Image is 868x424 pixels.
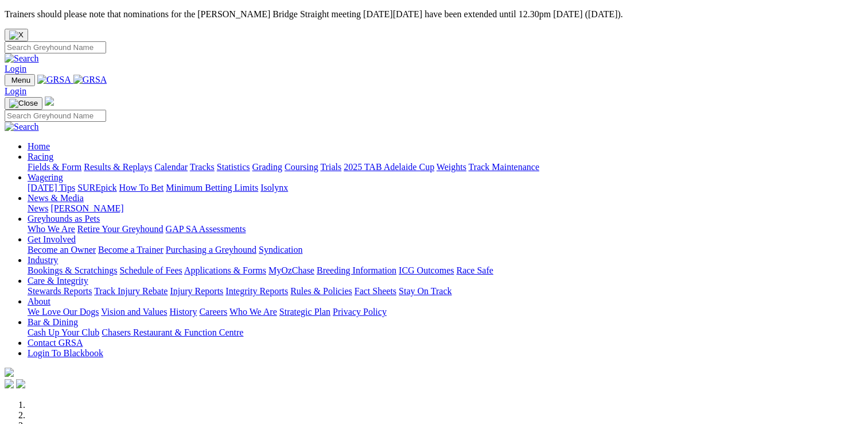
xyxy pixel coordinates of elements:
a: History [169,307,197,317]
a: 2025 TAB Adelaide Cup [344,162,434,172]
a: Weights [437,162,466,172]
a: MyOzChase [268,265,314,275]
div: Wagering [28,183,863,193]
img: Close [9,99,38,108]
a: Tracks [190,162,215,172]
a: Breeding Information [317,265,396,275]
a: Contact GRSA [28,338,83,348]
a: Get Involved [28,234,76,244]
a: Who We Are [229,307,277,317]
img: X [9,30,24,40]
a: About [28,296,50,306]
a: Bookings & Scratchings [28,265,117,275]
button: Close [5,29,28,41]
a: Applications & Forms [184,265,266,275]
a: Fact Sheets [355,286,396,296]
a: Stewards Reports [28,286,92,296]
img: Search [5,122,39,132]
span: Menu [11,76,30,84]
input: Search [5,41,106,53]
a: Calendar [154,162,188,172]
a: Race Safe [456,265,493,275]
a: Results & Replays [84,162,152,172]
div: Greyhounds as Pets [28,224,863,234]
a: Purchasing a Greyhound [166,245,256,255]
p: Trainers should please note that nominations for the [PERSON_NAME] Bridge Straight meeting [DATE]... [5,9,863,20]
img: GRSA [73,75,107,85]
a: Vision and Values [101,307,167,317]
button: Toggle navigation [5,97,42,110]
a: Grading [252,162,282,172]
a: Care & Integrity [28,276,88,286]
a: SUREpick [77,183,116,192]
div: About [28,307,863,317]
a: Login To Blackbook [28,348,103,358]
a: Coursing [285,162,318,172]
div: Get Involved [28,245,863,255]
a: Minimum Betting Limits [166,183,258,192]
img: facebook.svg [5,379,14,388]
a: Trials [320,162,341,172]
img: GRSA [37,75,71,85]
img: logo-grsa-white.png [45,97,54,106]
a: Injury Reports [170,286,223,296]
div: Industry [28,265,863,276]
a: Industry [28,255,58,265]
a: Greyhounds as Pets [28,214,100,223]
a: Statistics [217,162,250,172]
a: [DATE] Tips [28,183,75,192]
a: News & Media [28,193,84,203]
div: Racing [28,162,863,172]
div: News & Media [28,203,863,214]
input: Search [5,110,106,122]
a: GAP SA Assessments [166,224,246,234]
a: Cash Up Your Club [28,327,99,337]
a: Racing [28,152,53,161]
button: Toggle navigation [5,74,35,86]
a: ICG Outcomes [399,265,454,275]
a: Syndication [259,245,302,255]
a: Privacy Policy [333,307,387,317]
div: Bar & Dining [28,327,863,338]
a: Strategic Plan [279,307,330,317]
a: Retire Your Greyhound [77,224,164,234]
a: We Love Our Dogs [28,307,99,317]
a: Login [5,64,26,74]
a: Careers [199,307,227,317]
a: Become an Owner [28,245,96,255]
a: Isolynx [260,183,288,192]
a: Track Maintenance [469,162,539,172]
img: logo-grsa-white.png [5,368,14,377]
img: twitter.svg [16,379,25,388]
a: Schedule of Fees [119,265,182,275]
a: News [28,203,48,213]
a: Bar & Dining [28,317,78,327]
a: [PERSON_NAME] [50,203,123,213]
a: Who We Are [28,224,75,234]
a: Rules & Policies [290,286,352,296]
a: How To Bet [119,183,164,192]
div: Care & Integrity [28,286,863,296]
a: Track Injury Rebate [94,286,168,296]
a: Fields & Form [28,162,81,172]
a: Wagering [28,172,63,182]
a: Chasers Restaurant & Function Centre [102,327,243,337]
a: Integrity Reports [225,286,288,296]
a: Stay On Track [399,286,451,296]
img: Search [5,53,39,64]
a: Login [5,86,26,96]
a: Become a Trainer [98,245,164,255]
a: Home [28,141,50,151]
